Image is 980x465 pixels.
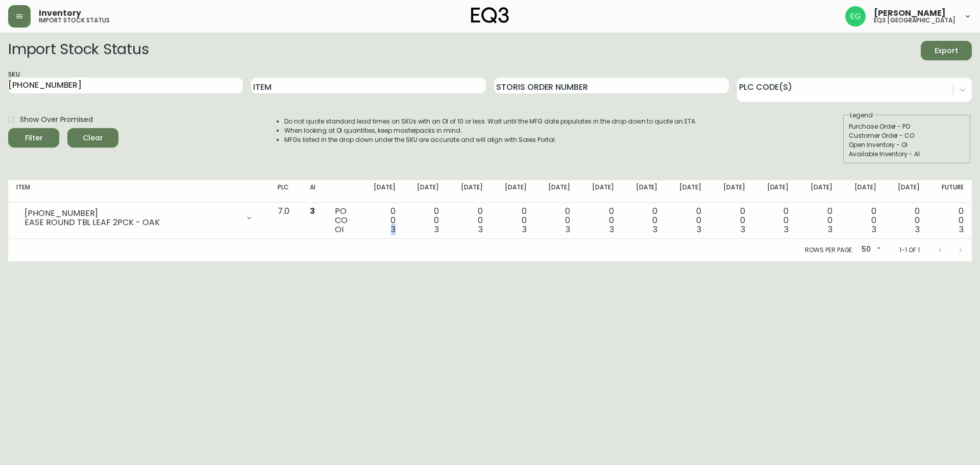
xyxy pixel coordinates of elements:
[310,205,315,217] span: 3
[455,207,483,234] div: 0 0
[269,203,302,239] td: 7.0
[284,135,697,144] li: MFGs listed in the drop down under the SKU are accurate and will align with Sales Portal.
[586,207,614,234] div: 0 0
[674,207,701,234] div: 0 0
[8,128,59,148] button: Filter
[653,224,657,235] span: 3
[622,180,666,203] th: [DATE]
[269,180,302,203] th: PLC
[899,246,920,255] p: 1-1 of 1
[666,180,709,203] th: [DATE]
[697,224,701,235] span: 3
[929,44,964,57] span: Export
[20,114,93,125] span: Show Over Promised
[16,207,261,229] div: [PHONE_NUMBER]EASE ROUND TBL LEAF 2PCK - OAK
[849,131,965,140] div: Customer Order - CO
[284,117,697,126] li: Do not quote standard lead times on SKUs with an OI of 10 or less. Wait until the MFG date popula...
[578,180,622,203] th: [DATE]
[936,207,964,234] div: 0 0
[805,246,853,255] p: Rows per page:
[522,224,527,235] span: 3
[284,126,697,135] li: When looking at OI quantities, keep masterpacks in mind.
[762,207,789,234] div: 0 0
[784,224,789,235] span: 3
[872,224,876,235] span: 3
[874,17,955,23] h5: eq3 [GEOGRAPHIC_DATA]
[928,180,972,203] th: Future
[39,9,81,17] span: Inventory
[849,140,965,150] div: Open Inventory - OI
[849,150,965,159] div: Available Inventory - AI
[921,41,972,60] button: Export
[302,180,327,203] th: AI
[534,180,578,203] th: [DATE]
[874,9,946,17] span: [PERSON_NAME]
[849,122,965,131] div: Purchase Order - PO
[841,180,885,203] th: [DATE]
[360,180,404,203] th: [DATE]
[797,180,841,203] th: [DATE]
[39,17,110,23] h5: import stock status
[8,180,269,203] th: Item
[478,224,483,235] span: 3
[491,180,535,203] th: [DATE]
[434,224,439,235] span: 3
[76,132,110,144] span: Clear
[404,180,448,203] th: [DATE]
[709,180,753,203] th: [DATE]
[412,207,439,234] div: 0 0
[849,207,876,234] div: 0 0
[915,224,920,235] span: 3
[609,224,614,235] span: 3
[741,224,745,235] span: 3
[566,224,570,235] span: 3
[67,128,118,148] button: Clear
[368,207,396,234] div: 0 0
[849,111,874,120] legend: Legend
[959,224,964,235] span: 3
[857,241,883,258] div: 50
[335,224,344,235] span: OI
[753,180,797,203] th: [DATE]
[845,6,866,27] img: db11c1629862fe82d63d0774b1b54d2b
[885,180,928,203] th: [DATE]
[24,218,239,227] div: EASE ROUND TBL LEAF 2PCK - OAK
[805,207,832,234] div: 0 0
[543,207,570,234] div: 0 0
[391,224,396,235] span: 3
[447,180,491,203] th: [DATE]
[471,7,509,23] img: logo
[630,207,658,234] div: 0 0
[718,207,745,234] div: 0 0
[893,207,920,234] div: 0 0
[8,41,149,60] h2: Import Stock Status
[499,207,527,234] div: 0 0
[24,209,239,218] div: [PHONE_NUMBER]
[335,207,352,234] div: PO CO
[828,224,832,235] span: 3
